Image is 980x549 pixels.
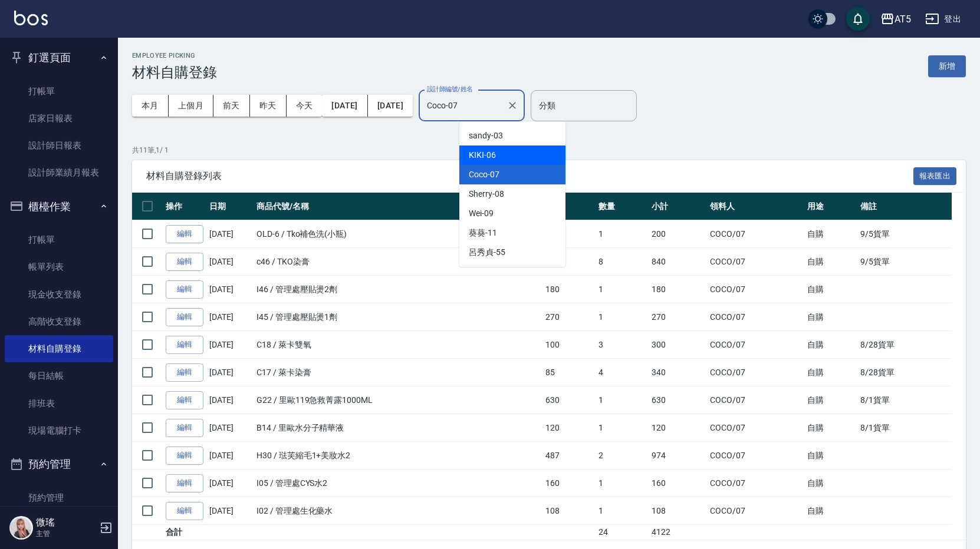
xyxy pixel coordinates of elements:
td: G22 / 里歐119急救菁露1000ML [254,386,542,414]
td: 自購 [804,331,857,359]
a: 現場電腦打卡 [5,417,113,444]
a: 設計師日報表 [5,132,113,159]
td: 200 [542,220,596,248]
td: 487 [542,442,596,469]
button: [DATE] [368,95,413,117]
a: 編輯 [166,225,203,243]
td: 9/5貨單 [857,248,952,276]
td: COCO /07 [707,303,804,331]
th: 商品代號/名稱 [254,193,542,220]
th: 備註 [857,193,952,220]
button: 櫃檯作業 [5,191,113,222]
button: 本月 [132,95,169,117]
td: 1 [596,220,649,248]
th: 數量 [596,193,649,220]
a: 現金收支登錄 [5,281,113,308]
td: 1 [596,497,649,525]
button: Clear [504,97,521,114]
h2: Employee Picking [132,52,217,59]
td: COCO /07 [707,469,804,497]
td: [DATE] [206,276,254,303]
td: 120 [542,414,596,442]
td: [DATE] [206,414,254,442]
h3: 材料自購登錄 [132,64,217,81]
td: 180 [542,276,596,303]
td: 8 [596,248,649,276]
td: C17 / 萊卡染膏 [254,359,542,386]
td: 自購 [804,497,857,525]
a: 預約管理 [5,484,113,511]
td: 105 [542,248,596,276]
td: COCO /07 [707,386,804,414]
td: COCO /07 [707,276,804,303]
a: 帳單列表 [5,253,113,280]
td: COCO /07 [707,359,804,386]
td: 1 [596,469,649,497]
a: 打帳單 [5,226,113,253]
td: [DATE] [206,248,254,276]
td: B14 / 里歐水分子精華液 [254,414,542,442]
span: 材料自購登錄列表 [146,170,913,182]
a: 編輯 [166,280,203,299]
img: Logo [14,11,48,25]
td: I45 / 管理處壓貼燙1劑 [254,303,542,331]
th: 操作 [163,193,206,220]
td: [DATE] [206,303,254,331]
td: 630 [542,386,596,414]
button: save [846,7,870,31]
td: 840 [649,248,707,276]
p: 主管 [36,528,96,539]
td: 1 [596,386,649,414]
th: 日期 [206,193,254,220]
a: 高階收支登錄 [5,308,113,335]
td: 630 [649,386,707,414]
a: 材料自購登錄 [5,335,113,362]
td: 85 [542,359,596,386]
td: 自購 [804,442,857,469]
td: 1 [596,303,649,331]
td: [DATE] [206,359,254,386]
td: I46 / 管理處壓貼燙2劑 [254,276,542,303]
td: COCO /07 [707,248,804,276]
a: 編輯 [166,474,203,492]
td: 1 [596,276,649,303]
td: COCO /07 [707,331,804,359]
button: AT5 [876,7,916,31]
td: 200 [649,220,707,248]
td: 8/1貨單 [857,414,952,442]
div: AT5 [895,12,911,27]
button: 今天 [287,95,323,117]
td: [DATE] [206,469,254,497]
td: COCO /07 [707,414,804,442]
a: 每日結帳 [5,362,113,389]
button: 預約管理 [5,449,113,479]
td: 160 [649,469,707,497]
td: 合計 [163,525,206,540]
button: [DATE] [322,95,367,117]
th: 領料人 [707,193,804,220]
button: 報表匯出 [913,167,957,186]
a: 編輯 [166,447,203,465]
td: 108 [649,497,707,525]
td: 108 [542,497,596,525]
span: sandy -03 [469,130,503,142]
a: 打帳單 [5,78,113,105]
h5: 微瑤 [36,517,96,528]
th: 用途 [804,193,857,220]
button: 上個月 [169,95,213,117]
th: 小計 [649,193,707,220]
td: 自購 [804,276,857,303]
td: 270 [649,303,707,331]
p: 共 11 筆, 1 / 1 [132,145,966,156]
a: 編輯 [166,363,203,382]
td: C18 / 萊卡雙氧 [254,331,542,359]
a: 編輯 [166,253,203,271]
td: COCO /07 [707,442,804,469]
button: 昨天 [250,95,287,117]
a: 報表匯出 [913,170,957,181]
td: [DATE] [206,331,254,359]
td: 1 [596,414,649,442]
td: 100 [542,331,596,359]
td: COCO /07 [707,220,804,248]
td: [DATE] [206,497,254,525]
